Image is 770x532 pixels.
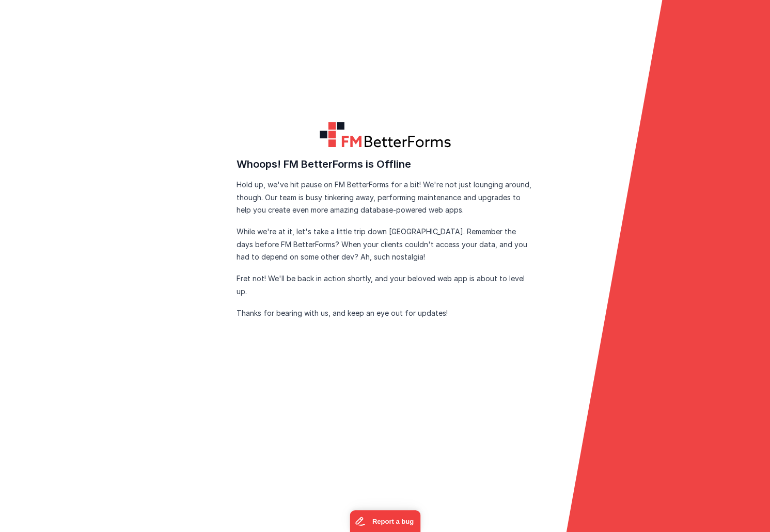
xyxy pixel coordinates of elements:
p: Fret not! We'll be back in action shortly, and your beloved web app is about to level up. [237,272,534,298]
p: While we're at it, let's take a little trip down [GEOGRAPHIC_DATA]. Remember the days before FM B... [237,225,534,264]
p: Hold up, we've hit pause on FM BetterForms for a bit! We're not just lounging around, though. Our... [237,179,534,217]
h3: Whoops! FM BetterForms is Offline [237,156,534,172]
iframe: Marker.io feedback button [350,510,420,532]
p: Thanks for bearing with us, and keep an eye out for updates! [237,307,534,320]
